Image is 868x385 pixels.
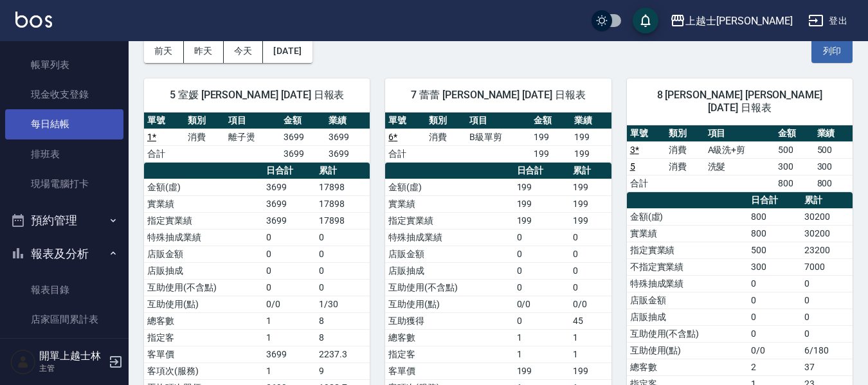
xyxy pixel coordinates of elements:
[185,129,225,145] td: 消費
[159,89,354,102] span: 5 室媛 [PERSON_NAME] [DATE] 日報表
[426,112,466,129] th: 類別
[748,359,801,375] td: 2
[748,208,801,225] td: 800
[665,141,704,158] td: 消費
[801,258,853,275] td: 7000
[224,39,264,63] button: 今天
[263,296,316,312] td: 0/0
[514,363,570,379] td: 199
[426,129,466,145] td: 消費
[514,346,570,363] td: 1
[705,141,775,158] td: A級洗+剪
[316,312,370,329] td: 8
[5,275,123,305] a: 報表目錄
[144,229,263,246] td: 特殊抽成業績
[5,109,123,139] a: 每日結帳
[144,112,370,163] table: a dense table
[570,195,611,212] td: 199
[466,112,531,129] th: 項目
[748,258,801,275] td: 300
[144,145,185,162] td: 合計
[280,145,325,162] td: 3699
[316,279,370,296] td: 0
[814,175,853,192] td: 800
[530,145,571,162] td: 199
[570,279,611,296] td: 0
[570,163,611,179] th: 累計
[316,262,370,279] td: 0
[633,8,658,33] button: save
[627,125,853,192] table: a dense table
[801,325,853,342] td: 0
[627,258,748,275] td: 不指定實業績
[705,158,775,175] td: 洗髮
[316,229,370,246] td: 0
[385,212,513,229] td: 指定實業績
[385,229,513,246] td: 特殊抽成業績
[801,242,853,258] td: 23200
[385,346,513,363] td: 指定客
[39,363,105,374] p: 主管
[570,312,611,329] td: 45
[748,342,801,359] td: 0/0
[570,329,611,346] td: 1
[814,141,853,158] td: 500
[263,212,316,229] td: 3699
[630,161,635,172] a: 5
[385,195,513,212] td: 實業績
[5,169,123,199] a: 現場電腦打卡
[748,192,801,209] th: 日合計
[263,329,316,346] td: 1
[385,279,513,296] td: 互助使用(不含點)
[263,163,316,179] th: 日合計
[5,204,123,237] button: 預約管理
[514,195,570,212] td: 199
[570,179,611,195] td: 199
[263,179,316,195] td: 3699
[263,229,316,246] td: 0
[466,129,531,145] td: B級單剪
[801,208,853,225] td: 30200
[280,112,325,129] th: 金額
[748,275,801,292] td: 0
[514,179,570,195] td: 199
[144,195,263,212] td: 實業績
[144,262,263,279] td: 店販抽成
[627,242,748,258] td: 指定實業績
[514,279,570,296] td: 0
[571,145,611,162] td: 199
[316,363,370,379] td: 9
[385,296,513,312] td: 互助使用(點)
[280,129,325,145] td: 3699
[801,342,853,359] td: 6/180
[801,359,853,375] td: 37
[775,158,813,175] td: 300
[514,329,570,346] td: 1
[570,296,611,312] td: 0/0
[627,342,748,359] td: 互助使用(點)
[385,246,513,262] td: 店販金額
[748,309,801,325] td: 0
[385,112,611,163] table: a dense table
[15,12,52,28] img: Logo
[185,112,225,129] th: 類別
[385,329,513,346] td: 總客數
[10,349,36,375] img: Person
[263,262,316,279] td: 0
[144,279,263,296] td: 互助使用(不含點)
[5,139,123,169] a: 排班表
[775,141,813,158] td: 500
[685,13,793,29] div: 上越士[PERSON_NAME]
[814,158,853,175] td: 300
[316,346,370,363] td: 2237.3
[514,246,570,262] td: 0
[144,329,263,346] td: 指定客
[748,242,801,258] td: 500
[748,292,801,309] td: 0
[385,262,513,279] td: 店販抽成
[801,292,853,309] td: 0
[570,363,611,379] td: 199
[144,212,263,229] td: 指定實業績
[748,325,801,342] td: 0
[263,246,316,262] td: 0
